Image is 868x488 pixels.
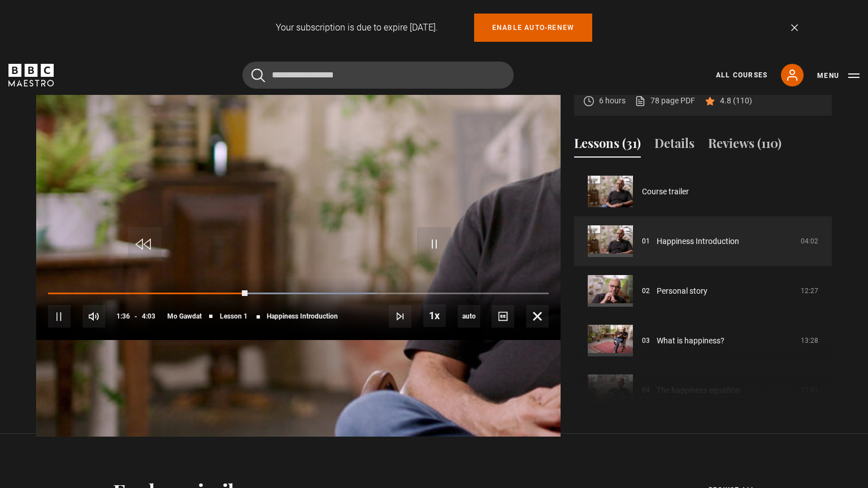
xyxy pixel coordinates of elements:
a: All Courses [716,70,767,80]
input: Search [242,62,514,89]
button: Fullscreen [526,305,549,328]
button: Toggle navigation [817,70,860,81]
button: Playback Rate [423,304,446,327]
div: Current quality: 1080p [458,305,480,328]
p: 4.8 (110) [720,95,752,107]
span: Mo Gawdat [167,313,202,320]
div: Progress Bar [48,293,549,295]
a: What is happiness? [657,335,724,347]
span: Lesson 1 [220,313,248,320]
p: 6 hours [599,95,626,107]
a: Happiness Introduction [657,236,739,247]
button: Mute [83,305,105,328]
svg: BBC Maestro [8,64,54,86]
a: Enable auto-renew [474,14,592,42]
p: Your subscription is due to expire [DATE]. [276,21,438,34]
button: Captions [492,305,514,328]
span: Happiness Introduction [267,313,338,320]
button: Pause [48,305,71,328]
button: Reviews (110) [708,134,782,158]
a: Personal story [657,285,708,297]
span: 1:36 [116,306,130,326]
button: Details [654,134,695,158]
button: Lessons (31) [574,134,641,158]
button: Submit the search query [251,68,265,82]
span: - [134,312,137,320]
span: auto [458,305,480,328]
button: Next Lesson [389,305,411,328]
span: 4:03 [142,306,155,326]
a: Course trailer [642,186,689,198]
video-js: Video Player [36,45,561,340]
a: 78 page PDF [635,95,695,107]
